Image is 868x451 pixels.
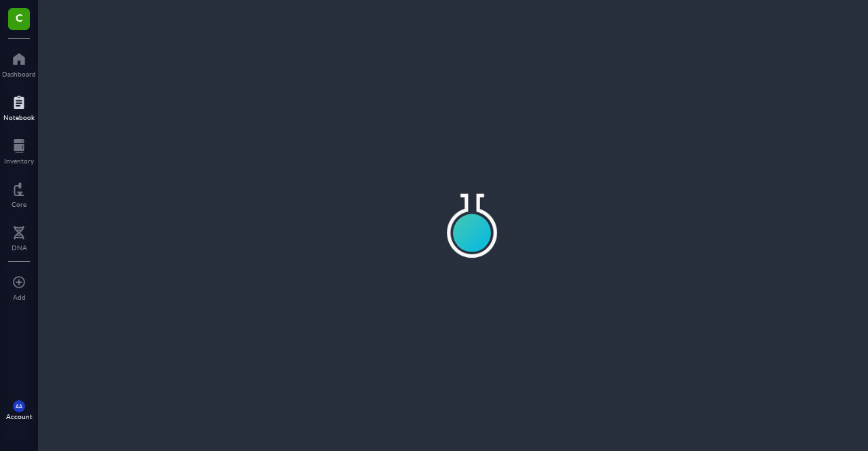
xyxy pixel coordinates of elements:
a: Core [12,178,26,208]
a: Dashboard [2,48,36,78]
div: DNA [12,243,27,252]
div: Dashboard [2,70,36,78]
div: Inventory [4,157,34,165]
a: Inventory [4,135,34,165]
span: C [16,9,23,26]
div: Account [6,412,33,420]
div: Notebook [3,113,35,121]
span: AA [16,404,22,410]
div: Core [12,200,26,208]
a: DNA [12,222,27,252]
a: Notebook [3,92,35,121]
div: Add [13,293,26,301]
